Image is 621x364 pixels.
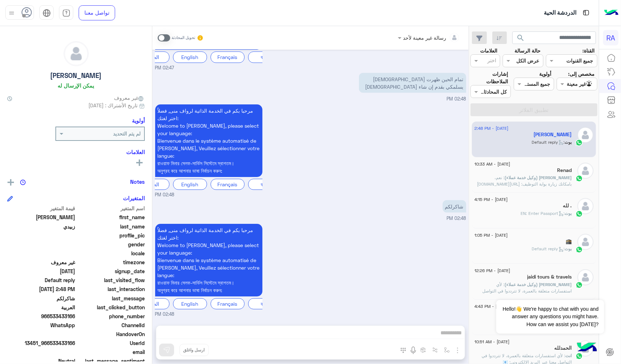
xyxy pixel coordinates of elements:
h6: أولوية [132,117,145,124]
div: বাংলা [248,299,282,310]
span: 2025-08-10T11:48:48.513Z [7,285,75,293]
h5: [PERSON_NAME] [50,72,102,80]
div: English [173,299,207,310]
label: حالة الرسالة [514,47,541,54]
span: [DATE] - 1:05 PM [474,232,508,238]
p: 10/8/2025, 2:48 PM [155,224,262,297]
img: WhatsApp [576,353,583,360]
span: timezone [77,259,145,266]
label: العلامات [480,47,497,54]
span: [DATE] - 4:43 PM [474,303,508,310]
img: defaultAdmin.png [64,41,88,66]
span: [DATE] - 2:48 PM [474,125,508,132]
h5: . لله [563,203,572,209]
span: HandoverOn [77,330,145,338]
div: English [173,179,207,190]
label: إشارات الملاحظات [470,70,508,85]
span: first_name [77,213,145,221]
button: تطبيق الفلاتر [470,103,597,116]
span: : Default reply [532,246,565,251]
img: defaultAdmin.png [577,234,593,250]
a: تواصل معنا [79,5,115,20]
span: email [77,348,145,356]
span: انت [566,353,572,358]
img: WhatsApp [576,246,583,253]
h6: يمكن الإرسال له [58,82,94,89]
h5: الحمدلله [555,345,572,351]
span: : EN: Enter Passport [521,211,565,216]
h5: 🕋 [566,238,572,245]
span: غير معروف [114,94,145,102]
span: بوت [565,246,572,251]
span: [DATE] - 4:15 PM [474,196,508,203]
span: 02:48 PM [447,96,466,102]
span: شاكرلكم [7,295,75,302]
h5: jaidi tours & travels [527,274,572,280]
img: WhatsApp [576,281,583,289]
h6: المتغيرات [123,195,145,201]
div: اختر [487,56,497,66]
span: 02:47 PM [155,65,174,72]
span: [DATE] - 12:26 PM [474,267,510,274]
h6: العلامات [7,149,145,155]
span: [PERSON_NAME] (وكيل خدمة عملاء) [505,175,572,180]
img: add [8,179,14,186]
span: last_message [77,295,145,302]
span: [DATE] - 10:33 AM [474,161,510,167]
img: hulul-logo.png [575,335,600,360]
img: defaultAdmin.png [577,127,593,143]
div: Français [211,299,245,310]
span: signup_date [77,267,145,275]
span: قيمة المتغير [7,205,75,212]
button: search [512,31,530,47]
span: اسم المتغير [77,205,145,212]
span: 966533433166 [7,313,75,320]
span: 2024-12-07T13:04:37.97Z [7,267,75,275]
label: أولوية [539,70,551,78]
p: 10/8/2025, 2:48 PM [443,200,466,213]
span: search [517,34,525,42]
span: [PERSON_NAME] (وكيل خدمة عملاء) [505,282,572,287]
h5: Renad [557,167,572,173]
span: زبيدي [7,223,75,230]
span: : Default reply [532,139,565,145]
span: Default reply [7,276,75,284]
span: UserId [77,339,145,347]
div: Français [211,51,245,63]
label: القناة: [582,47,595,54]
img: Logo [604,5,618,20]
span: phone_number [77,313,145,320]
span: gender [77,241,145,248]
span: locale [77,250,145,257]
span: last_clicked_button [77,304,145,311]
button: ارسل واغلق [179,344,209,356]
span: [DATE] - 10:51 AM [474,339,509,345]
span: last_interaction [77,285,145,293]
h5: أحمد زبيدي [534,132,572,138]
img: profile [7,9,16,18]
label: مخصص إلى: [568,70,595,78]
span: 13451_966533433166 [7,339,75,347]
img: tab [62,9,70,17]
img: defaultAdmin.png [577,198,593,214]
img: WhatsApp [576,139,583,146]
span: null [7,348,75,356]
div: English [173,51,207,63]
a: tab [59,5,73,20]
span: 02:48 PM [447,216,466,221]
span: بوت [565,139,572,145]
span: غير معروف [7,259,75,266]
span: بوت [565,211,572,216]
p: الدردشة الحية [544,8,576,18]
img: WhatsApp [576,175,583,182]
p: 10/8/2025, 2:48 PM [359,73,466,93]
span: ChannelId [77,321,145,329]
span: profile_pic [77,232,145,239]
span: null [7,250,75,257]
div: Français [211,179,245,190]
img: notes [20,179,26,185]
img: defaultAdmin.png [577,163,593,179]
span: Hello!👋 We're happy to chat with you and answer any questions you might have. How can we assist y... [496,300,604,334]
span: أحمد [7,213,75,221]
span: null [7,330,75,338]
